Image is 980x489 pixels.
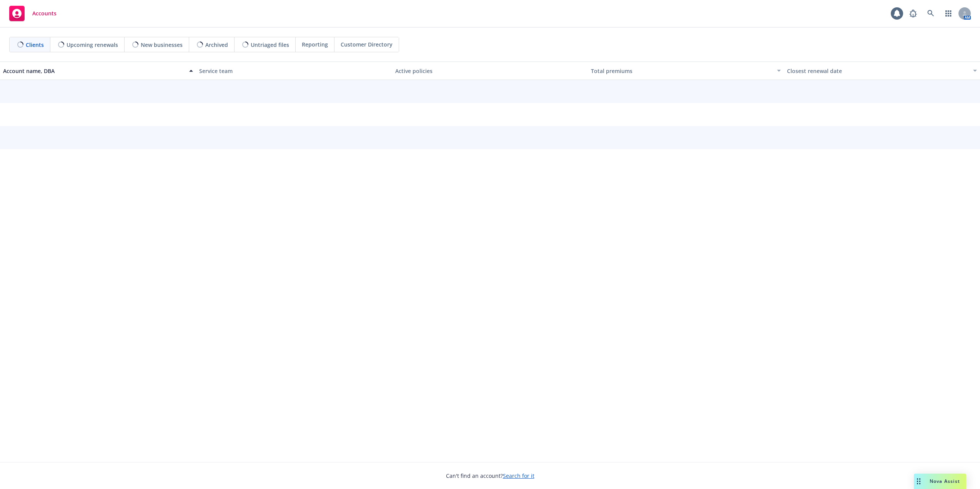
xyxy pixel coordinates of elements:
[446,472,534,480] span: Can't find an account?
[199,67,389,75] div: Service team
[6,3,60,24] a: Accounts
[395,67,585,75] div: Active policies
[914,474,923,489] div: Drag to move
[341,40,393,48] span: Customer Directory
[251,41,289,49] span: Untriaged files
[392,62,588,80] button: Active policies
[588,62,784,80] button: Total premiums
[930,478,960,484] span: Nova Assist
[141,41,183,49] span: New businesses
[591,67,772,75] div: Total premiums
[503,472,534,479] a: Search for it
[196,62,392,80] button: Service team
[302,40,328,48] span: Reporting
[914,474,966,489] button: Nova Assist
[205,41,228,49] span: Archived
[26,41,44,49] span: Clients
[787,67,968,75] div: Closest renewal date
[3,67,185,75] div: Account name, DBA
[941,6,956,21] a: Switch app
[32,10,57,17] span: Accounts
[905,6,921,21] a: Report a Bug
[67,41,118,49] span: Upcoming renewals
[923,6,938,21] a: Search
[784,62,980,80] button: Closest renewal date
